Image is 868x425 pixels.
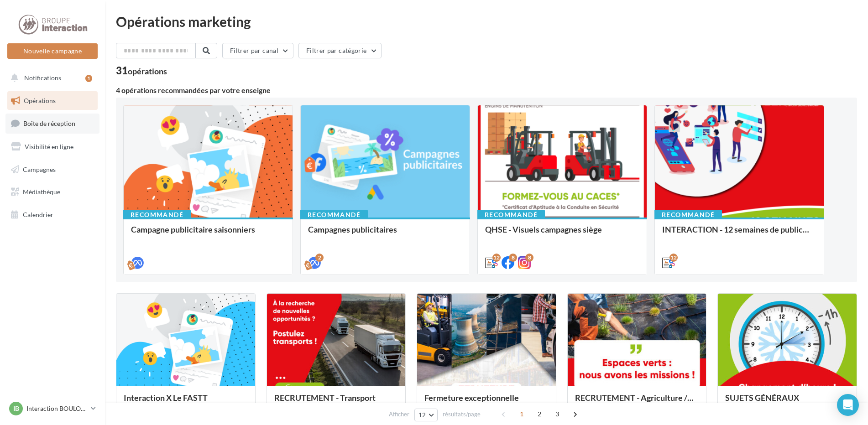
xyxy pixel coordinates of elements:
[514,407,529,421] span: 1
[274,393,398,411] div: RECRUTEMENT - Transport
[509,254,517,262] div: 8
[5,182,99,202] a: Médiathèque
[23,119,75,127] span: Boîte de réception
[116,66,167,76] div: 31
[525,254,533,262] div: 8
[550,407,565,421] span: 3
[222,43,293,58] button: Filtrer par canal
[24,74,61,82] span: Notifications
[300,210,368,220] div: Recommandé
[24,97,56,104] span: Opérations
[669,254,678,262] div: 12
[5,205,99,224] a: Calendrier
[13,404,19,413] span: IB
[123,210,191,220] div: Recommandé
[116,87,857,94] div: 4 opérations recommandées par votre enseigne
[654,210,722,220] div: Recommandé
[725,393,849,411] div: SUJETS GÉNÉRAUX
[418,411,426,419] span: 12
[5,114,99,133] a: Boîte de réception
[308,225,462,243] div: Campagnes publicitaires
[837,394,859,416] div: Open Intercom Messenger
[85,75,92,82] div: 1
[389,410,409,419] span: Afficher
[128,67,167,75] div: opérations
[23,211,53,218] span: Calendrier
[424,393,549,411] div: Fermeture exceptionnelle
[315,254,324,262] div: 2
[7,43,98,59] button: Nouvelle campagne
[23,165,56,173] span: Campagnes
[477,210,545,220] div: Recommandé
[116,15,857,28] div: Opérations marketing
[5,160,99,179] a: Campagnes
[5,68,96,88] button: Notifications 1
[485,225,639,243] div: QHSE - Visuels campagnes siège
[26,404,87,413] p: Interaction BOULOGNE SUR MER
[443,410,481,419] span: résultats/page
[25,143,73,150] span: Visibilité en ligne
[662,225,816,243] div: INTERACTION - 12 semaines de publication
[492,254,501,262] div: 12
[575,393,699,411] div: RECRUTEMENT - Agriculture / Espaces verts
[298,43,382,58] button: Filtrer par catégorie
[23,188,60,196] span: Médiathèque
[414,409,438,421] button: 12
[131,225,285,243] div: Campagne publicitaire saisonniers
[5,91,99,110] a: Opérations
[5,137,99,156] a: Visibilité en ligne
[7,400,98,417] a: IB Interaction BOULOGNE SUR MER
[532,407,547,421] span: 2
[124,393,248,411] div: Interaction X Le FASTT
